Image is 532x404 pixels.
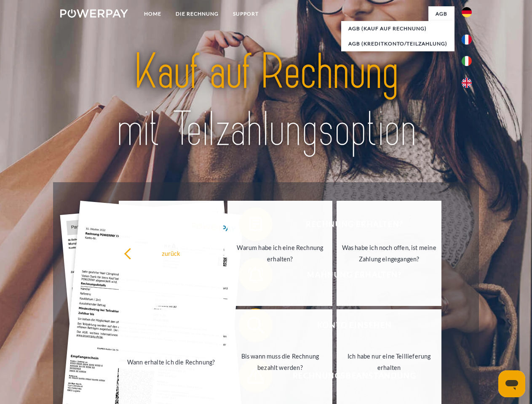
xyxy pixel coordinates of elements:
img: de [462,7,472,17]
div: zurück [124,247,219,259]
img: en [462,78,472,88]
iframe: Schaltfläche zum Öffnen des Messaging-Fensters [498,370,525,397]
div: Bis wann muss die Rechnung bezahlt werden? [233,351,327,373]
div: Ich habe nur eine Teillieferung erhalten [342,351,436,373]
a: Home [137,6,168,21]
img: fr [462,35,472,45]
img: logo-powerpay-white.svg [60,9,128,18]
div: Warum habe ich eine Rechnung erhalten? [233,242,327,265]
img: title-powerpay_de.svg [80,40,452,161]
div: Wann erhalte ich die Rechnung? [124,356,219,367]
a: AGB (Kreditkonto/Teilzahlung) [341,36,454,51]
a: agb [428,6,454,21]
a: DIE RECHNUNG [168,6,226,21]
a: AGB (Kauf auf Rechnung) [341,21,454,36]
div: Was habe ich noch offen, ist meine Zahlung eingegangen? [342,242,436,265]
img: it [462,56,472,66]
a: SUPPORT [226,6,266,21]
a: Was habe ich noch offen, ist meine Zahlung eingegangen? [337,201,441,306]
